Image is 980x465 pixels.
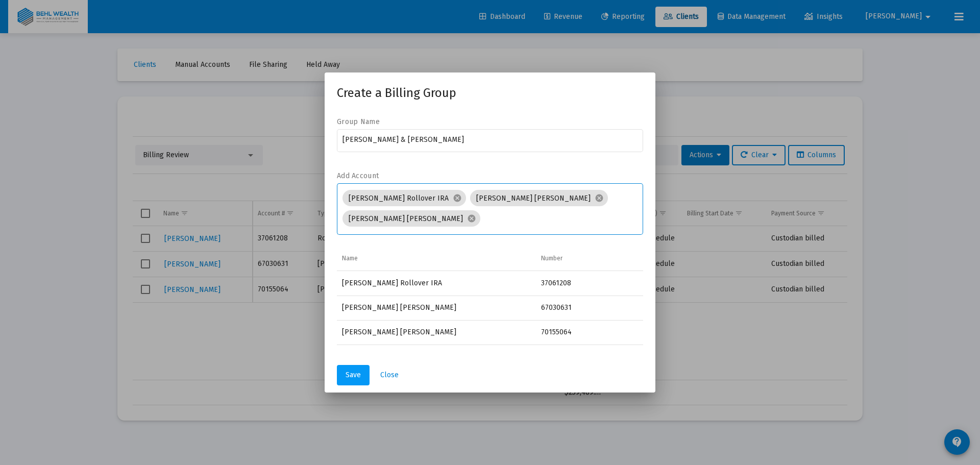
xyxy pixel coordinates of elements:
[595,193,604,203] mat-icon: cancel
[337,247,643,345] div: Data grid
[536,247,643,271] td: Column Number
[342,254,358,262] div: Name
[541,303,638,313] div: 67030631
[467,214,476,223] mat-icon: cancel
[337,365,370,385] button: Save
[470,190,608,206] mat-chip: [PERSON_NAME] [PERSON_NAME]
[342,188,638,229] mat-chip-list: Assignment Selection
[372,365,407,385] button: Close
[337,117,380,126] label: Group Name
[337,172,379,180] label: Add Account
[342,190,466,206] mat-chip: [PERSON_NAME] Rollover IRA
[541,254,562,262] div: Number
[337,85,643,101] h1: Create a Billing Group
[380,371,399,379] span: Close
[453,193,462,203] mat-icon: cancel
[337,247,536,271] td: Column Name
[342,278,531,288] div: [PERSON_NAME] Rollover IRA
[342,327,531,337] div: [PERSON_NAME] [PERSON_NAME]
[342,303,531,313] div: [PERSON_NAME] [PERSON_NAME]
[342,136,638,144] input: Group name
[346,371,361,379] span: Save
[541,278,638,288] div: 37061208
[541,327,638,337] div: 70155064
[342,210,480,227] mat-chip: [PERSON_NAME] [PERSON_NAME]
